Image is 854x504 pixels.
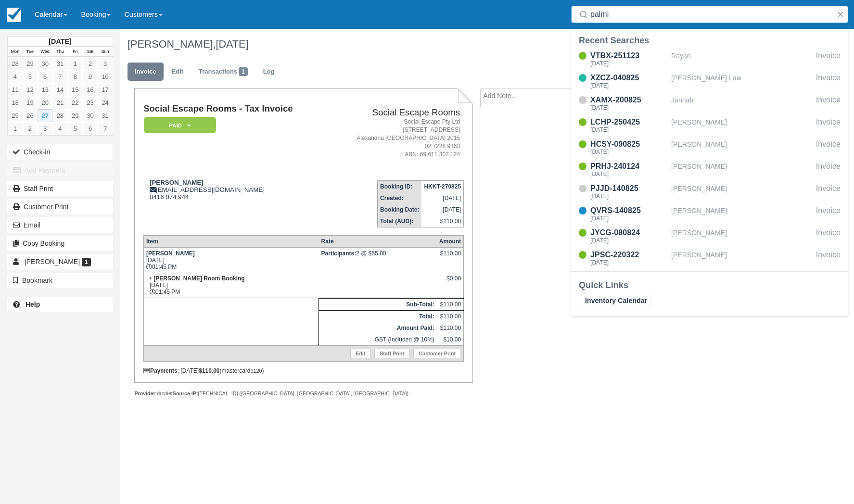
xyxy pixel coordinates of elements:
a: 5 [23,70,38,83]
h1: Social Escape Rooms - Tax Invoice [143,104,327,114]
a: Staff Print [7,181,113,196]
a: 30 [38,57,52,70]
div: Invoice [816,227,841,245]
a: 12 [23,83,38,96]
th: Total: [319,310,437,322]
div: [DATE] [590,127,667,133]
h1: [PERSON_NAME], [127,38,753,50]
span: [PERSON_NAME] [25,258,80,265]
a: 4 [52,122,67,135]
div: Quick Links [579,279,841,291]
div: [DATE] [590,215,667,221]
th: Booking ID: [378,180,422,192]
a: 21 [52,96,67,109]
span: 1 [82,258,91,266]
a: Log [256,63,282,81]
a: 2 [83,57,98,70]
a: Inventory Calendar [581,295,651,306]
a: 29 [23,57,38,70]
td: $110.00 [421,215,463,227]
a: 17 [98,83,113,96]
a: 16 [83,83,98,96]
div: [PERSON_NAME] [671,116,812,135]
td: [DATE] [421,192,463,204]
td: GST (Included @ 10%) [319,334,437,346]
a: HCSY-090825[DATE][PERSON_NAME]Invoice [571,139,848,157]
td: [DATE] [421,204,463,215]
a: 29 [68,109,83,122]
div: Invoice [816,72,841,90]
a: 22 [68,96,83,109]
b: Help [25,301,40,308]
a: Invoice [127,63,164,81]
div: VTBX-251123 [590,50,667,62]
strong: [PERSON_NAME] [146,250,195,257]
div: Jannah [671,94,812,113]
div: $0.00 [439,275,461,290]
a: 1 [68,57,83,70]
button: Check-in [7,144,113,160]
div: $110.00 [439,250,461,265]
strong: Source IP: [173,391,198,396]
div: [DATE] [590,149,667,155]
div: [PERSON_NAME] [671,139,812,157]
td: $110.00 [437,298,464,310]
div: Invoice [816,249,841,267]
th: Thu [52,47,67,57]
h2: Social Escape Rooms [331,108,460,118]
th: Rate [319,235,437,247]
th: Fri [68,47,83,57]
a: 8 [68,70,83,83]
div: [DATE] [590,238,667,243]
div: [DATE] [590,83,667,88]
div: [DATE] [590,105,667,111]
div: Invoice [816,205,841,223]
th: Amount Paid: [319,322,437,334]
a: 13 [38,83,52,96]
a: VTBX-251123[DATE]RayanInvoice [571,50,848,68]
div: [PERSON_NAME] [671,161,812,179]
a: 4 [8,70,23,83]
div: XAMX-200825 [590,94,667,106]
button: Add Payment [7,163,113,178]
a: 24 [98,96,113,109]
img: checkfront-main-nav-mini-logo.png [7,8,21,22]
th: Sun [98,47,113,57]
a: PRHJ-240124[DATE][PERSON_NAME]Invoice [571,161,848,179]
th: Booking Date: [378,204,422,215]
a: Edit [350,349,370,358]
strong: [PERSON_NAME] Room Booking [153,275,244,282]
em: Paid [144,117,216,134]
div: QVRS-140825 [590,205,667,216]
div: Recent Searches [579,35,841,46]
div: [DATE] [590,260,667,265]
a: 19 [23,96,38,109]
td: 2 @ $55.00 [319,247,437,273]
span: [DATE] [216,38,248,50]
th: Sub-Total: [319,298,437,310]
strong: HKKT-270825 [424,183,461,190]
span: 1 [239,67,248,76]
div: Invoice [816,116,841,135]
div: [PERSON_NAME] [671,227,812,245]
a: JPSC-220322[DATE][PERSON_NAME]Invoice [571,249,848,267]
div: [PERSON_NAME] Law [671,72,812,90]
td: $110.00 [437,310,464,322]
div: PJJD-140825 [590,183,667,194]
a: 7 [98,122,113,135]
div: [PERSON_NAME] [671,183,812,201]
a: 5 [68,122,83,135]
th: Item [143,235,319,247]
a: 28 [52,109,67,122]
a: 3 [38,122,52,135]
div: : [DATE] (mastercard ) [143,367,464,374]
strong: Provider: [134,391,157,396]
a: 31 [98,109,113,122]
a: 15 [68,83,83,96]
div: Invoice [816,183,841,201]
a: Customer Print [413,349,461,358]
a: 9 [83,70,98,83]
a: 3 [98,57,113,70]
a: 30 [83,109,98,122]
div: JPSC-220322 [590,249,667,261]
